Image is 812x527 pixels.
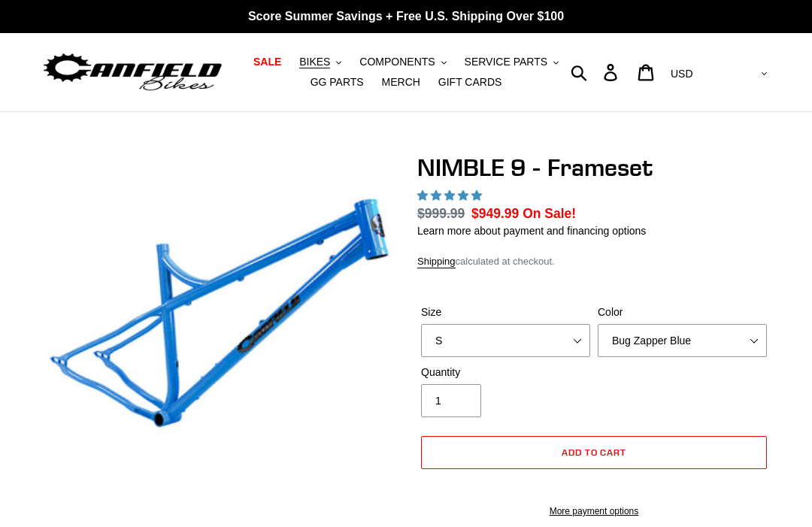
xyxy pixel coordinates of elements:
[311,76,364,89] span: GG PARTS
[457,52,566,72] button: SERVICE PARTS
[352,52,453,72] button: COMPONENTS
[523,204,576,223] span: On Sale!
[417,189,485,201] span: 4.89 stars
[246,52,289,72] a: SALE
[471,206,519,221] span: $949.99
[421,304,590,320] label: Size
[431,72,510,92] a: GIFT CARDS
[359,56,435,68] span: COMPONENTS
[562,447,627,458] span: Add to cart
[374,72,428,92] a: MERCH
[421,436,767,469] button: Add to cart
[417,225,646,237] a: Learn more about payment and financing options
[421,365,590,380] label: Quantity
[417,206,465,221] s: $999.99
[299,56,330,68] span: BIKES
[465,56,547,68] span: SERVICE PARTS
[253,56,281,68] span: SALE
[421,504,767,518] a: More payment options
[382,76,420,89] span: MERCH
[598,304,767,320] label: Color
[417,256,456,268] a: Shipping
[417,254,771,269] div: calculated at checkout.
[438,76,502,89] span: GIFT CARDS
[41,50,224,95] img: Canfield Bikes
[417,153,771,182] h1: NIMBLE 9 - Frameset
[292,52,349,72] button: BIKES
[303,72,371,92] a: GG PARTS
